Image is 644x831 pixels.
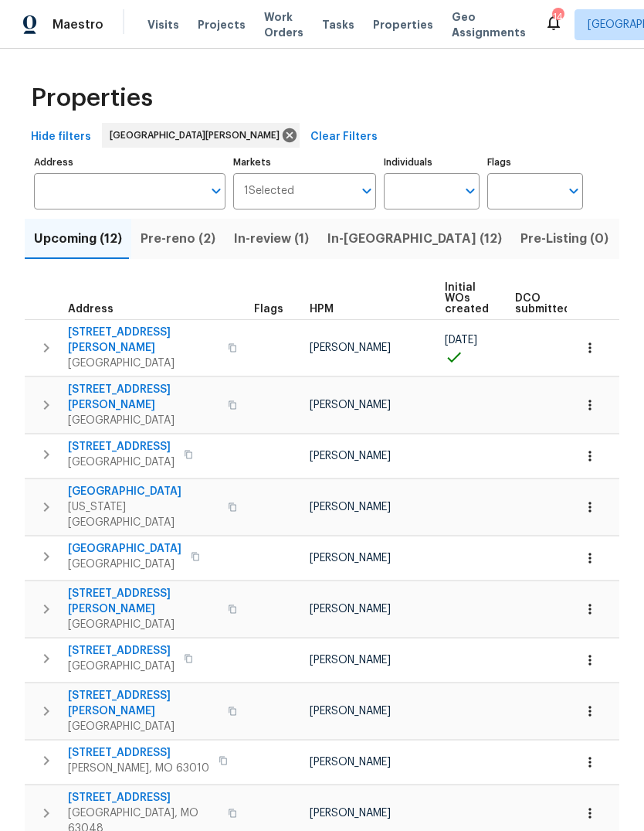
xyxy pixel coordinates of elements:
[304,123,384,152] button: Clear Filters
[310,604,391,615] span: [PERSON_NAME]
[234,228,309,250] span: In-review (1)
[520,228,608,250] span: Pre-Listing (0)
[68,356,219,371] span: [GEOGRAPHIC_DATA]
[445,335,477,346] span: [DATE]
[68,617,219,632] span: [GEOGRAPHIC_DATA]
[31,128,91,147] span: Hide filters
[198,17,246,32] span: Projects
[110,128,286,143] span: [GEOGRAPHIC_DATA][PERSON_NAME]
[310,304,334,315] span: HPM
[68,719,219,734] span: [GEOGRAPHIC_DATA]
[310,757,391,768] span: [PERSON_NAME]
[452,9,526,40] span: Geo Assignments
[147,17,179,32] span: Visits
[205,180,227,202] button: Open
[102,123,300,148] div: [GEOGRAPHIC_DATA][PERSON_NAME]
[373,17,433,32] span: Properties
[31,90,153,106] span: Properties
[310,706,391,717] span: [PERSON_NAME]
[264,9,303,40] span: Work Orders
[322,19,354,30] span: Tasks
[68,499,219,530] span: [US_STATE][GEOGRAPHIC_DATA]
[68,586,219,617] span: [STREET_ADDRESS][PERSON_NAME]
[310,128,378,147] span: Clear Filters
[68,541,181,557] span: [GEOGRAPHIC_DATA]
[68,557,181,572] span: [GEOGRAPHIC_DATA]
[459,180,481,202] button: Open
[68,455,175,470] span: [GEOGRAPHIC_DATA]
[310,502,391,513] span: [PERSON_NAME]
[68,643,175,659] span: [STREET_ADDRESS]
[310,342,391,353] span: [PERSON_NAME]
[310,808,391,819] span: [PERSON_NAME]
[552,9,563,25] div: 14
[25,123,97,152] button: Hide filters
[34,158,225,167] label: Address
[384,158,480,167] label: Individuals
[68,745,209,761] span: [STREET_ADDRESS]
[233,158,377,167] label: Markets
[68,439,175,455] span: [STREET_ADDRESS]
[254,304,283,315] span: Flags
[310,655,391,666] span: [PERSON_NAME]
[68,790,219,805] span: [STREET_ADDRESS]
[244,185,294,198] span: 1 Selected
[310,400,391,410] span: [PERSON_NAME]
[327,228,502,250] span: In-[GEOGRAPHIC_DATA] (12)
[445,282,489,315] span: Initial WOs created
[68,382,219,413] span: [STREET_ADDRESS][PERSON_NAME]
[487,158,583,167] label: Flags
[68,688,219,719] span: [STREET_ADDRESS][PERSON_NAME]
[68,413,219,428] span: [GEOGRAPHIC_DATA]
[141,228,215,250] span: Pre-reno (2)
[53,17,103,32] span: Maestro
[310,553,391,564] span: [PERSON_NAME]
[515,293,571,315] span: DCO submitted
[68,761,209,776] span: [PERSON_NAME], MO 63010
[563,180,585,202] button: Open
[68,304,114,315] span: Address
[310,451,391,461] span: [PERSON_NAME]
[68,484,219,499] span: [GEOGRAPHIC_DATA]
[356,180,378,202] button: Open
[68,325,219,356] span: [STREET_ADDRESS][PERSON_NAME]
[68,659,175,674] span: [GEOGRAPHIC_DATA]
[34,228,122,250] span: Upcoming (12)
